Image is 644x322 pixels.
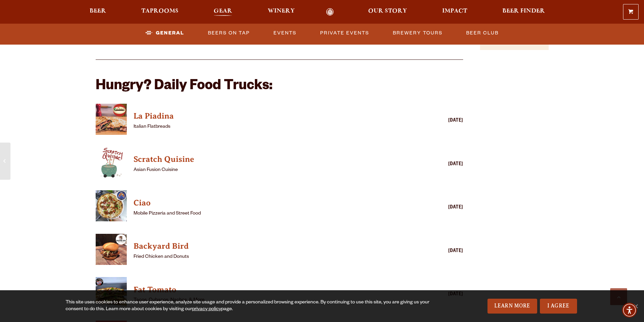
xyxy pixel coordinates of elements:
[90,8,106,14] span: Beer
[96,104,127,135] img: thumbnail food truck
[96,147,127,178] img: thumbnail food truck
[134,123,406,131] p: Italian Flatbreads
[368,8,407,14] span: Our Story
[622,303,637,318] div: Accessibility Menu
[134,240,406,253] a: View Backyard Bird details (opens in a new window)
[192,307,221,312] a: privacy policy
[409,160,463,169] div: [DATE]
[268,8,295,14] span: Winery
[134,153,406,166] a: View Scratch Quisine details (opens in a new window)
[96,277,127,308] img: thumbnail food truck
[96,79,463,95] h2: Hungry? Daily Food Trucks:
[498,8,549,16] a: Beer Finder
[205,25,253,41] a: Beers on Tap
[610,288,627,305] a: Scroll to top
[317,25,372,41] a: Private Events
[134,111,406,122] h4: La Piadina
[364,8,411,16] a: Our Story
[134,210,406,218] p: Mobile Pizzeria and Street Food
[134,154,406,165] h4: Scratch Quisine
[134,253,406,261] p: Fried Chicken and Donuts
[271,25,299,41] a: Events
[134,109,406,123] a: View La Piadina details (opens in a new window)
[502,8,545,14] span: Beer Finder
[96,190,127,225] a: View Ciao details (opens in a new window)
[96,147,127,182] a: View Scratch Quisine details (opens in a new window)
[137,8,183,16] a: Taprooms
[96,190,127,221] img: thumbnail food truck
[85,8,111,16] a: Beer
[214,8,232,14] span: Gear
[463,25,501,41] a: Beer Club
[442,8,467,14] span: Impact
[263,8,299,16] a: Winery
[409,204,463,212] div: [DATE]
[487,299,537,314] a: Learn More
[134,284,406,295] h4: Fat Tomato
[134,241,406,252] h4: Backyard Bird
[409,117,463,125] div: [DATE]
[134,283,406,297] a: View Fat Tomato details (opens in a new window)
[540,299,577,314] a: I Agree
[141,8,178,14] span: Taprooms
[96,277,127,312] a: View Fat Tomato details (opens in a new window)
[134,166,406,174] p: Asian Fusion Cuisine
[134,198,406,208] h4: Ciao
[390,25,445,41] a: Brewery Tours
[317,8,343,16] a: Odell Home
[209,8,237,16] a: Gear
[66,299,432,313] div: This site uses cookies to enhance user experience, analyze site usage and provide a personalized ...
[143,25,187,41] a: General
[96,234,127,265] img: thumbnail food truck
[96,104,127,139] a: View La Piadina details (opens in a new window)
[438,8,472,16] a: Impact
[409,247,463,255] div: [DATE]
[96,234,127,269] a: View Backyard Bird details (opens in a new window)
[134,196,406,210] a: View Ciao details (opens in a new window)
